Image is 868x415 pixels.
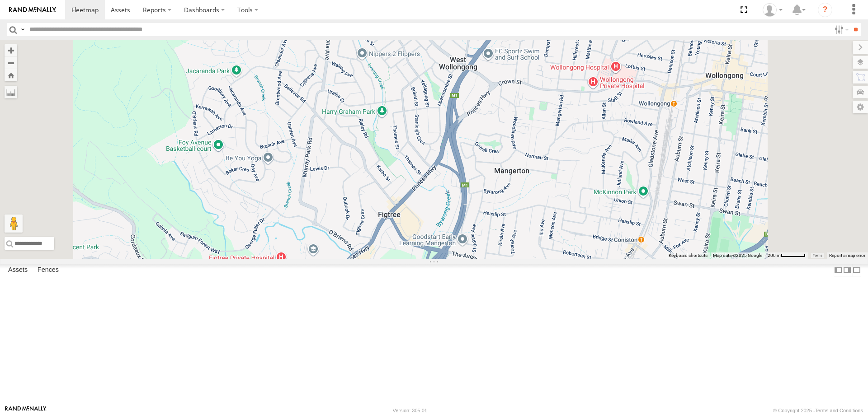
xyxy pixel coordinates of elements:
label: Search Query [19,23,26,36]
label: Fences [33,264,63,276]
a: Terms [813,254,822,257]
label: Search Filter Options [831,23,850,36]
span: 200 m [768,253,781,258]
button: Zoom out [5,56,17,69]
div: Version: 305.01 [393,408,427,413]
span: Map data ©2025 Google [713,253,762,258]
a: Report a map error [829,253,865,258]
a: Terms and Conditions [815,408,863,413]
a: Visit our Website [5,406,47,415]
button: Zoom Home [5,69,17,81]
label: Assets [4,264,32,276]
button: Map Scale: 200 m per 51 pixels [765,252,808,259]
label: Hide Summary Table [852,264,861,277]
i: ? [818,3,832,17]
div: Tye Clark [759,3,786,17]
button: Zoom in [5,44,17,56]
button: Drag Pegman onto the map to open Street View [5,214,23,233]
label: Measure [5,86,17,98]
div: © Copyright 2025 - [773,408,863,413]
label: Dock Summary Table to the Left [834,264,843,277]
img: rand-logo.svg [9,7,56,13]
label: Dock Summary Table to the Right [843,264,852,277]
button: Keyboard shortcuts [669,252,708,259]
label: Map Settings [853,101,868,113]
